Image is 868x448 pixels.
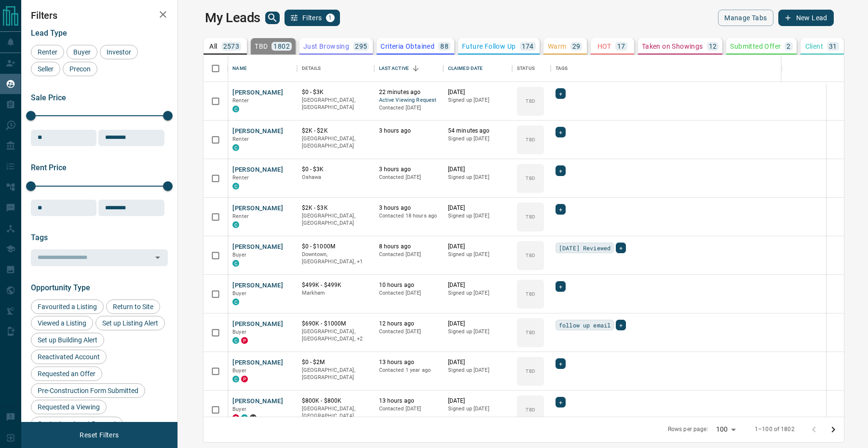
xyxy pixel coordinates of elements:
[448,358,507,367] p: [DATE]
[517,55,535,82] div: Status
[302,55,321,82] div: Details
[31,10,168,21] h2: Filters
[232,144,239,151] div: condos.ca
[379,397,438,405] p: 13 hours ago
[232,127,283,136] button: [PERSON_NAME]
[787,43,790,50] p: 2
[99,319,162,327] span: Set up Listing Alert
[67,45,97,59] div: Buyer
[551,55,827,82] div: Tags
[559,166,562,176] span: +
[232,337,239,344] div: condos.ca
[302,251,369,266] p: Toronto
[31,367,102,381] div: Requested an Offer
[379,174,438,181] p: Contacted [DATE]
[232,221,239,228] div: condos.ca
[448,289,507,297] p: Signed up [DATE]
[556,127,566,137] div: +
[709,43,717,50] p: 12
[302,96,369,111] p: [GEOGRAPHIC_DATA], [GEOGRAPHIC_DATA]
[755,425,795,434] p: 1–100 of 1802
[556,88,566,99] div: +
[617,43,625,50] p: 17
[31,45,64,59] div: Renter
[448,367,507,374] p: Signed up [DATE]
[448,55,483,82] div: Claimed Date
[302,320,369,328] p: $690K - $1000M
[556,397,566,407] div: +
[232,88,283,97] button: [PERSON_NAME]
[103,48,135,56] span: Investor
[302,397,369,405] p: $800K - $800K
[34,420,120,428] span: Contact an Agent Request
[241,337,248,344] div: property.ca
[824,420,843,439] button: Go to next page
[34,353,103,361] span: Reactivated Account
[559,320,610,330] span: follow up email
[805,43,823,50] p: Client
[31,28,67,38] span: Lead Type
[448,96,507,104] p: Signed up [DATE]
[556,165,566,176] div: +
[559,127,562,137] span: +
[379,212,438,220] p: Contacted 18 hours ago
[619,243,623,253] span: +
[730,43,781,50] p: Submitted Offer
[448,204,507,212] p: [DATE]
[34,387,142,394] span: Pre-Construction Form Submitted
[526,367,535,375] p: TBD
[232,165,283,175] button: [PERSON_NAME]
[327,14,334,21] span: 1
[448,251,507,258] p: Signed up [DATE]
[302,243,369,251] p: $0 - $1000M
[556,55,568,82] div: Tags
[526,252,535,259] p: TBD
[522,43,534,50] p: 174
[829,43,837,50] p: 31
[409,62,422,75] button: Sort
[616,243,626,253] div: +
[232,397,283,406] button: [PERSON_NAME]
[302,174,369,181] p: Oshawa
[559,204,562,214] span: +
[285,10,340,26] button: Filters1
[379,243,438,251] p: 8 hours ago
[448,165,507,174] p: [DATE]
[642,43,703,50] p: Taken on Showings
[302,289,369,297] p: Markham
[31,299,104,314] div: Favourited a Listing
[374,55,443,82] div: Last Active
[380,43,434,50] p: Criteria Obtained
[302,88,369,96] p: $0 - $3K
[232,414,239,421] div: property.ca
[31,163,67,172] span: Rent Price
[556,204,566,215] div: +
[379,88,438,96] p: 22 minutes ago
[232,175,249,181] span: Renter
[255,43,268,50] p: TBD
[379,367,438,374] p: Contacted 1 year ago
[559,89,562,98] span: +
[379,55,409,82] div: Last Active
[448,88,507,96] p: [DATE]
[440,43,448,50] p: 88
[205,10,260,26] h1: My Leads
[31,333,104,347] div: Set up Building Alert
[31,350,107,364] div: Reactivated Account
[66,65,94,73] span: Precon
[31,283,90,292] span: Opportunity Type
[232,406,246,412] span: Buyer
[302,405,369,420] p: [GEOGRAPHIC_DATA], [GEOGRAPHIC_DATA]
[559,397,562,407] span: +
[223,43,240,50] p: 2573
[379,165,438,174] p: 3 hours ago
[151,251,164,264] button: Open
[512,55,551,82] div: Status
[556,281,566,292] div: +
[232,213,249,219] span: Renter
[232,299,239,305] div: condos.ca
[597,43,611,50] p: HOT
[273,43,290,50] p: 1802
[448,320,507,328] p: [DATE]
[379,104,438,112] p: Contacted [DATE]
